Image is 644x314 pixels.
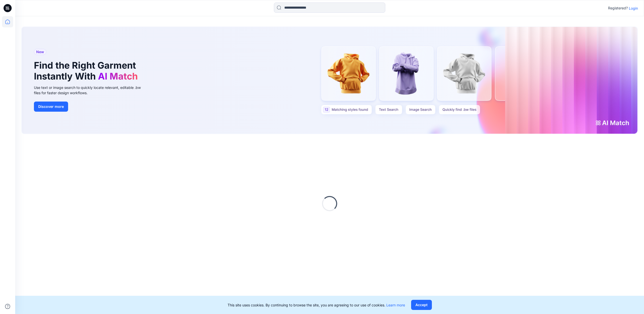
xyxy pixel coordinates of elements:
[228,302,405,308] p: This site uses cookies. By continuing to browse the site, you are agreeing to our use of cookies.
[629,6,638,11] p: Login
[411,300,432,310] button: Accept
[386,303,405,307] a: Learn more
[98,71,138,82] span: AI Match
[34,60,140,82] h1: Find the Right Garment Instantly With
[36,49,44,55] span: New
[34,85,148,95] div: Use text or image search to quickly locate relevant, editable .bw files for faster design workflows.
[608,5,628,11] p: Registered?
[34,102,68,112] button: Discover more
